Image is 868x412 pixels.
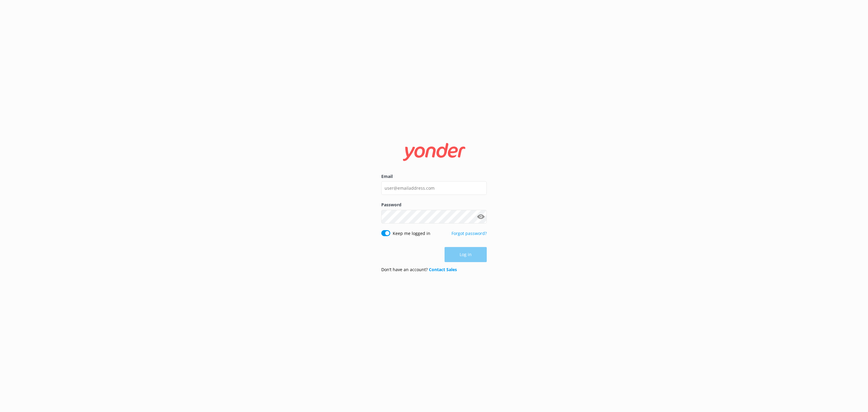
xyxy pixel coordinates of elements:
[381,173,487,180] label: Email
[393,230,430,237] label: Keep me logged in
[381,201,487,208] label: Password
[381,181,487,195] input: user@emailaddress.com
[381,266,457,273] p: Don’t have an account?
[429,267,457,272] a: Contact Sales
[451,230,487,236] a: Forgot password?
[475,211,487,223] button: Show password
